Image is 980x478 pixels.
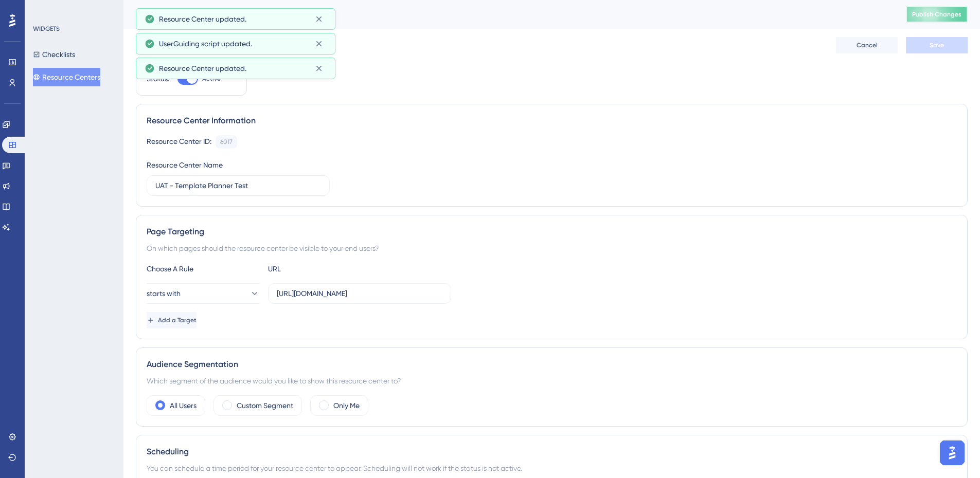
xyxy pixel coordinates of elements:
[136,7,880,22] div: UAT - Template Planner Test
[147,135,211,149] div: Resource Center ID:
[912,10,961,19] span: Publish Changes
[147,115,957,127] div: Resource Center Information
[147,242,957,254] div: On which pages should the resource center be visible to your end users?
[220,138,233,146] div: 6017
[155,180,321,191] input: Type your Resource Center name
[906,37,968,53] button: Save
[147,226,957,238] div: Page Targeting
[33,25,60,33] div: WIDGETS
[268,263,381,275] div: URL
[147,159,223,171] div: Resource Center Name
[857,41,878,49] span: Cancel
[33,45,75,64] button: Checklists
[159,38,252,50] span: UserGuiding script updated.
[147,263,260,275] div: Choose A Rule
[147,358,957,371] div: Audience Segmentation
[147,312,197,328] button: Add a Target
[147,287,181,300] span: starts with
[147,375,957,387] div: Which segment of the audience would you like to show this resource center to?
[836,37,898,53] button: Cancel
[906,6,968,23] button: Publish Changes
[147,462,957,474] div: You can schedule a time period for your resource center to appear. Scheduling will not work if th...
[159,13,246,25] span: Resource Center updated.
[930,41,944,49] span: Save
[147,446,957,458] div: Scheduling
[147,283,260,304] button: starts with
[158,316,197,324] span: Add a Target
[333,399,360,412] label: Only Me
[33,68,100,86] button: Resource Centers
[170,399,197,412] label: All Users
[937,437,968,468] iframe: UserGuiding AI Assistant Launcher
[159,62,246,75] span: Resource Center updated.
[237,399,293,412] label: Custom Segment
[277,288,442,299] input: yourwebsite.com/path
